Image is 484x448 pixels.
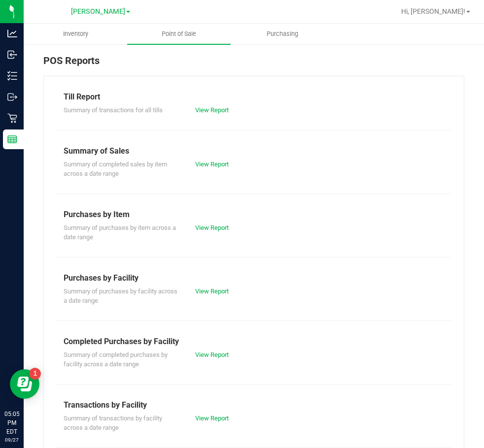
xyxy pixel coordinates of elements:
[43,53,464,76] div: POS Reports
[64,399,444,411] div: Transactions by Facility
[71,7,125,16] span: [PERSON_NAME]
[253,30,311,38] span: Purchasing
[64,106,163,114] span: Summary of transactions for all tills
[64,272,444,284] div: Purchases by Facility
[64,415,162,432] span: Summary of transactions by facility across a date range
[195,224,229,231] a: View Report
[64,288,177,305] span: Summary of purchases by facility across a date range
[64,91,444,103] div: Till Report
[64,160,167,178] span: Summary of completed sales by item across a date range
[401,7,465,15] span: Hi, [PERSON_NAME]!
[64,224,176,241] span: Summary of purchases by item across a date range
[195,351,229,358] a: View Report
[10,369,39,399] iframe: Resource center
[4,410,19,436] p: 05:05 PM EDT
[64,145,444,157] div: Summary of Sales
[148,30,209,38] span: Point of Sale
[7,134,17,144] inline-svg: Reports
[64,209,444,221] div: Purchases by Item
[195,415,229,422] a: View Report
[195,160,229,168] a: View Report
[7,50,17,60] inline-svg: Inbound
[7,92,17,102] inline-svg: Outbound
[64,351,168,368] span: Summary of completed purchases by facility across a date range
[231,24,334,44] a: Purchasing
[7,113,17,123] inline-svg: Retail
[4,436,19,444] p: 09/27
[7,71,17,81] inline-svg: Inventory
[195,288,229,295] a: View Report
[29,368,41,380] iframe: Resource center unread badge
[50,30,102,38] span: Inventory
[127,24,231,44] a: Point of Sale
[24,24,127,44] a: Inventory
[195,106,229,114] a: View Report
[64,336,444,348] div: Completed Purchases by Facility
[7,29,17,38] inline-svg: Analytics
